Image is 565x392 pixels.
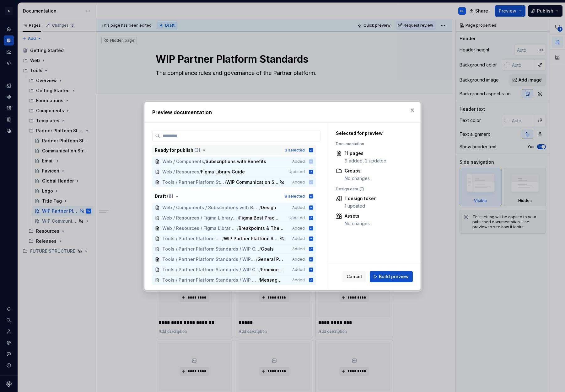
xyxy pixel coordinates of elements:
[288,169,305,174] span: Updated
[155,147,200,153] div: Ready for publish
[256,256,257,262] span: /
[162,204,259,211] span: Web / Components / Subscriptions with Benefits
[162,267,259,273] span: Tools / Partner Platform Standards / WIP Communication Strategy
[162,236,222,242] span: Tools / Partner Platform Standards
[345,213,370,219] div: Assets
[292,257,305,262] span: Added
[285,148,305,153] div: 3 selected
[162,215,238,221] span: Web / Resources / Figma Library Guide
[152,145,316,155] button: Ready for publish (3)3 selected
[162,246,259,252] span: Tools / Partner Platform Standards / WIP Communication Strategy
[167,193,173,199] span: ( 8 )
[238,215,239,221] span: /
[345,220,370,227] div: No changes
[259,204,261,211] span: /
[261,204,276,211] span: Design
[152,109,413,116] h2: Preview documentation
[347,273,362,280] span: Cancel
[292,236,305,241] span: Added
[237,225,239,231] span: /
[222,236,224,242] span: /
[162,256,256,262] span: Tools / Partner Platform Standards / WIP Communication Strategy
[162,169,199,175] span: Web / Resources
[292,226,305,231] span: Added
[260,277,283,283] span: Message Types
[162,225,237,231] span: Web / Resources / Figma Library Guide
[155,193,173,199] div: Draft
[261,246,274,252] span: Goals
[292,267,305,272] span: Added
[292,278,305,283] span: Added
[259,246,261,252] span: /
[342,271,366,282] button: Cancel
[239,225,284,231] span: Breakpoints & Theming
[336,141,410,146] div: Documentation
[258,277,260,283] span: /
[257,256,284,262] span: General Principles
[345,203,377,209] div: 1 updated
[239,215,280,221] span: Figma Best Practices
[336,130,410,136] div: Selected for preview
[259,267,261,273] span: /
[152,191,316,201] button: Draft (8)8 selected
[379,273,409,280] span: Build preview
[261,267,283,273] span: Prominences
[199,169,201,175] span: /
[345,175,370,182] div: No changes
[370,271,413,282] button: Build preview
[345,150,386,156] div: 11 pages
[336,187,410,192] div: Design data
[292,246,305,252] span: Added
[201,169,245,175] span: Figma Library Guide
[194,147,200,153] span: ( 3 )
[162,277,258,283] span: Tools / Partner Platform Standards / WIP Communication Strategy
[292,205,305,210] span: Added
[345,195,377,202] div: 1 design token
[285,194,305,199] div: 8 selected
[345,158,386,164] div: 9 added, 2 updated
[345,168,370,174] div: Groups
[288,215,305,220] span: Updated
[224,236,278,242] span: WIP Partner Platform Standards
